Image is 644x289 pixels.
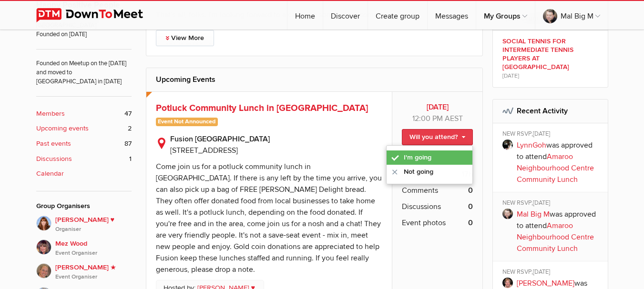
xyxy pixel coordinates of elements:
b: 0 [468,217,473,229]
span: 2 [128,123,132,134]
span: 87 [124,139,132,149]
a: View More [156,30,214,46]
div: NEW RSVP, [502,130,601,140]
a: Past events 87 [36,139,132,149]
span: [PERSON_NAME] ★ [55,262,132,281]
a: Discover [323,1,368,30]
p: was approved to attend [517,209,601,254]
b: Fusion [GEOGRAPHIC_DATA] [170,133,383,145]
a: SOCIAL TENNIS FOR INTERMEDIATE TENNIS PLAYERS AT [GEOGRAPHIC_DATA] [DATE] [493,30,608,87]
img: Kelly ★ [36,263,51,279]
a: Potluck Community Lunch in [GEOGRAPHIC_DATA] Event Not Announced [156,102,368,128]
span: Comments [402,185,438,196]
b: Members [36,109,65,119]
a: Amaroo Neighbourhood Centre Community Lunch [517,152,594,184]
span: Potluck Community Lunch in [GEOGRAPHIC_DATA] [156,102,368,114]
b: 0 [468,185,473,196]
a: Home [287,1,323,30]
p: was approved to attend [517,140,601,185]
a: Mez WoodEvent Organiser [36,234,132,258]
b: SOCIAL TENNIS FOR INTERMEDIATE TENNIS PLAYERS AT [GEOGRAPHIC_DATA] [502,37,601,71]
i: Event Organiser [55,249,132,258]
div: Group Organisers [36,201,132,211]
span: Discussions [402,201,441,212]
a: Mal Big M [535,1,608,30]
div: Come join us for a potluck community lunch in [GEOGRAPHIC_DATA]. If there is any left by the time... [156,162,382,274]
a: [PERSON_NAME] ★Event Organiser [36,258,132,281]
span: Founded on Meetup on the [DATE] and moved to [GEOGRAPHIC_DATA] in [DATE] [36,49,132,87]
span: [DATE] [533,268,550,276]
span: 47 [124,109,132,119]
a: Members 47 [36,109,132,119]
img: Mez Wood [36,239,51,255]
a: LynnGoh [517,140,546,150]
a: Amaroo Neighbourhood Centre Community Lunch [517,221,594,253]
div: NEW RSVP, [502,199,601,209]
img: DownToMeet [36,8,158,22]
a: Mal Big M [517,209,550,219]
span: [STREET_ADDRESS] [170,146,238,155]
a: Messages [428,1,476,30]
span: 12:00 PM [412,114,443,123]
img: Vikki ♥ [36,216,51,231]
a: Not going [387,165,472,179]
b: Upcoming events [36,123,89,134]
a: Upcoming events 2 [36,123,132,134]
div: NEW RSVP, [502,268,601,278]
a: Calendar [36,169,132,179]
i: Event Organiser [55,273,132,281]
b: Discussions [36,154,72,164]
span: 1 [129,154,132,164]
span: Founded on [DATE] [36,30,132,39]
span: [DATE] [502,72,519,80]
span: [DATE] [533,130,550,138]
b: [DATE] [402,101,473,113]
a: Create group [368,1,427,30]
b: Calendar [36,169,64,179]
a: Discussions 1 [36,154,132,164]
b: Past events [36,139,71,149]
h2: Upcoming Events [156,68,473,91]
b: 0 [468,201,473,212]
a: My Groups [476,1,535,30]
h2: Recent Activity [502,100,598,122]
span: Australia/Sydney [445,114,463,123]
span: Mez Wood [55,239,132,258]
a: I'm going [387,150,472,165]
a: [PERSON_NAME] [517,279,574,288]
span: Event photos [402,217,446,229]
span: Event Not Announced [156,118,218,126]
i: Organiser [55,225,132,234]
span: [PERSON_NAME] ♥ [55,215,132,234]
a: [PERSON_NAME] ♥Organiser [36,216,132,234]
a: Will you attend? [402,129,473,145]
span: [DATE] [533,199,550,207]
